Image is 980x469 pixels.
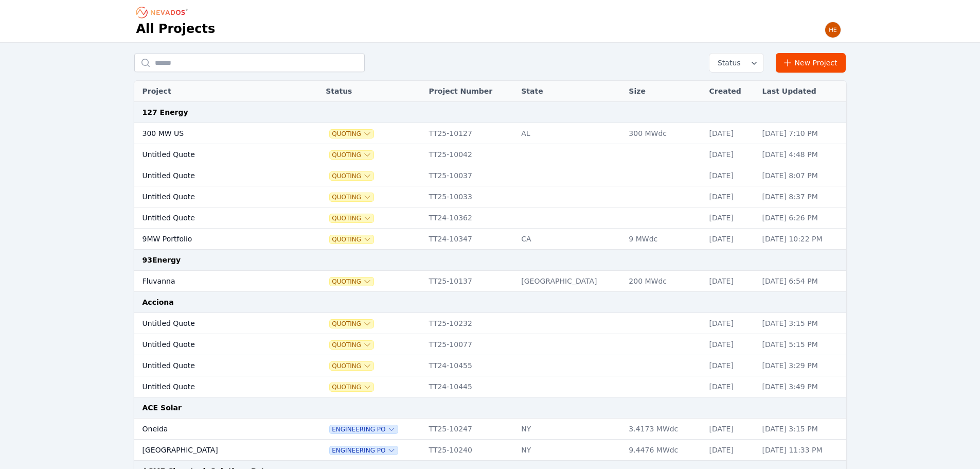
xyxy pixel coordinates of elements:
tr: Untitled QuoteQuotingTT24-10445[DATE][DATE] 3:49 PM [134,376,846,397]
td: [DATE] [704,419,757,440]
button: Quoting [330,193,373,201]
td: [DATE] 8:37 PM [757,186,846,207]
td: Untitled Quote [134,376,295,397]
td: Oneida [134,419,295,440]
td: 9.4476 MWdc [623,440,704,461]
td: [DATE] [704,355,757,376]
button: Quoting [330,341,373,349]
td: TT24-10445 [424,376,516,397]
td: NY [516,419,623,440]
td: Acciona [134,292,846,313]
td: [DATE] 4:48 PM [757,144,846,165]
tr: Untitled QuoteQuotingTT24-10362[DATE][DATE] 6:26 PM [134,207,846,229]
button: Quoting [330,383,373,391]
td: AL [516,123,623,144]
td: 9 MWdc [623,229,704,250]
td: Untitled Quote [134,334,295,355]
td: [DATE] [704,144,757,165]
tr: 300 MW USQuotingTT25-10127AL300 MWdc[DATE][DATE] 7:10 PM [134,123,846,144]
td: CA [516,229,623,250]
td: [DATE] [704,334,757,355]
td: [GEOGRAPHIC_DATA] [516,271,623,292]
td: TT25-10042 [424,144,516,165]
td: [DATE] [704,440,757,461]
nav: Breadcrumb [136,4,191,21]
td: TT25-10247 [424,419,516,440]
td: [DATE] 10:22 PM [757,229,846,250]
td: [GEOGRAPHIC_DATA] [134,440,295,461]
td: TT25-10033 [424,186,516,207]
tr: 9MW PortfolioQuotingTT24-10347CA9 MWdc[DATE][DATE] 10:22 PM [134,229,846,250]
button: Quoting [330,130,373,138]
th: Last Updated [757,81,846,102]
td: Untitled Quote [134,186,295,207]
td: [DATE] 7:10 PM [757,123,846,144]
td: ACE Solar [134,397,846,419]
td: TT25-10240 [424,440,516,461]
button: Engineering PO [330,425,398,433]
td: 3.4173 MWdc [623,419,704,440]
td: [DATE] 6:54 PM [757,271,846,292]
img: Henar Luque [825,22,841,38]
span: Quoting [330,362,373,370]
th: Size [623,81,704,102]
td: TT24-10362 [424,207,516,229]
button: Quoting [330,320,373,328]
td: [DATE] [704,186,757,207]
td: [DATE] [704,229,757,250]
td: [DATE] [704,271,757,292]
button: Engineering PO [330,446,398,455]
td: TT25-10137 [424,271,516,292]
td: Fluvanna [134,271,295,292]
td: Untitled Quote [134,207,295,229]
tr: Untitled QuoteQuotingTT25-10037[DATE][DATE] 8:07 PM [134,165,846,186]
button: Quoting [330,214,373,222]
td: Untitled Quote [134,144,295,165]
td: [DATE] [704,165,757,186]
th: Project Number [424,81,516,102]
tr: Untitled QuoteQuotingTT25-10042[DATE][DATE] 4:48 PM [134,144,846,165]
tr: Untitled QuoteQuotingTT25-10077[DATE][DATE] 5:15 PM [134,334,846,355]
td: Untitled Quote [134,313,295,334]
tr: FluvannaQuotingTT25-10137[GEOGRAPHIC_DATA]200 MWdc[DATE][DATE] 6:54 PM [134,271,846,292]
a: New Project [776,53,846,73]
td: TT25-10037 [424,165,516,186]
td: 300 MWdc [623,123,704,144]
button: Quoting [330,235,373,244]
h1: All Projects [136,21,216,37]
td: Untitled Quote [134,165,295,186]
span: Status [714,58,741,68]
td: 127 Energy [134,102,846,123]
td: TT24-10455 [424,355,516,376]
td: [DATE] 3:29 PM [757,355,846,376]
button: Quoting [330,277,373,286]
th: Project [134,81,295,102]
th: Created [704,81,757,102]
button: Quoting [330,151,373,159]
td: [DATE] 6:26 PM [757,207,846,229]
td: NY [516,440,623,461]
td: [DATE] 3:15 PM [757,313,846,334]
td: [DATE] 3:49 PM [757,376,846,397]
td: [DATE] 3:15 PM [757,419,846,440]
tr: Untitled QuoteQuotingTT25-10033[DATE][DATE] 8:37 PM [134,186,846,207]
td: [DATE] [704,123,757,144]
span: Quoting [330,172,373,180]
tr: OneidaEngineering POTT25-10247NY3.4173 MWdc[DATE][DATE] 3:15 PM [134,419,846,440]
td: TT24-10347 [424,229,516,250]
td: TT25-10077 [424,334,516,355]
tr: Untitled QuoteQuotingTT24-10455[DATE][DATE] 3:29 PM [134,355,846,376]
td: 200 MWdc [623,271,704,292]
tr: [GEOGRAPHIC_DATA]Engineering POTT25-10240NY9.4476 MWdc[DATE][DATE] 11:33 PM [134,440,846,461]
td: TT25-10232 [424,313,516,334]
td: 93Energy [134,250,846,271]
td: TT25-10127 [424,123,516,144]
